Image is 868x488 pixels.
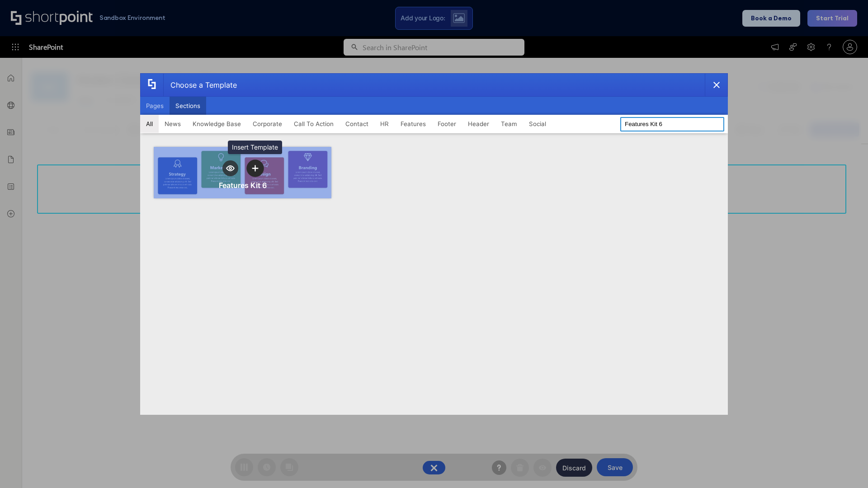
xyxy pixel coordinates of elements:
div: Features Kit 6 [219,181,267,190]
button: Call To Action [288,115,340,133]
div: Choose a Template [163,74,237,96]
button: Knowledge Base [187,115,247,133]
button: Team [495,115,523,133]
button: News [159,115,187,133]
div: template selector [140,73,728,415]
button: Pages [140,97,170,115]
input: Search [620,117,724,131]
button: Features [395,115,432,133]
button: Social [523,115,552,133]
button: Contact [340,115,374,133]
button: All [140,115,159,133]
button: Footer [432,115,462,133]
button: Sections [170,97,206,115]
iframe: Chat Widget [823,445,868,488]
button: HR [374,115,395,133]
button: Header [462,115,495,133]
button: Corporate [247,115,288,133]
